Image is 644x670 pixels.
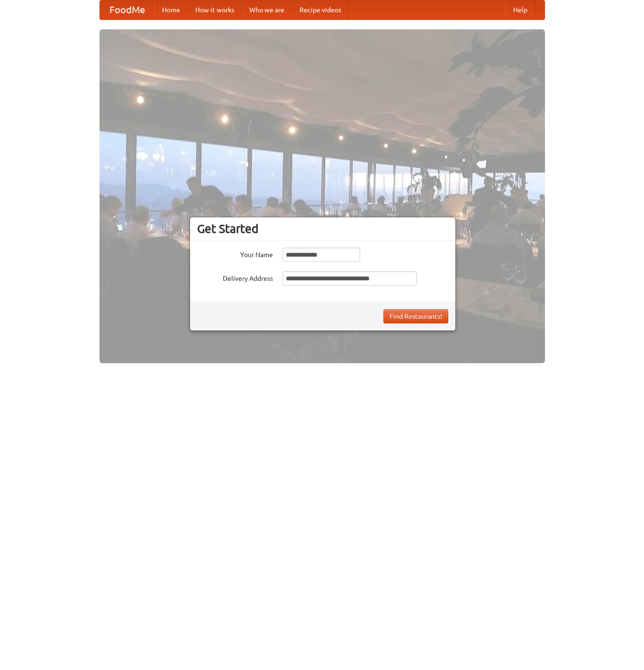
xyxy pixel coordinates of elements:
a: Help [506,0,535,19]
a: How it works [188,0,242,19]
a: Who we are [242,0,292,19]
h3: Get Started [197,222,448,236]
a: Recipe videos [292,0,349,19]
label: Delivery Address [197,271,273,283]
a: Home [154,0,188,19]
button: Find Restaurants! [383,309,448,323]
a: FoodMe [100,0,154,19]
label: Your Name [197,248,273,259]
